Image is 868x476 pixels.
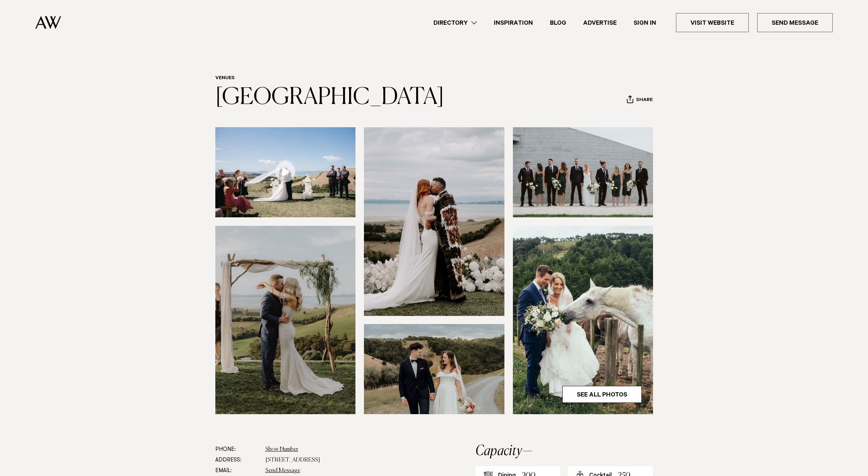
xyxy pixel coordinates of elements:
a: [GEOGRAPHIC_DATA] [215,86,444,109]
a: Send Message [757,13,833,32]
a: Visit Website [676,13,749,32]
a: See All Photos [562,386,642,403]
img: Bridal party Auckland weddings [513,127,653,217]
a: Sign In [625,18,665,28]
a: Inspiration [485,18,541,28]
a: Venues [215,76,235,81]
dt: Address: [215,455,260,465]
span: Share [636,97,653,104]
dd: [STREET_ADDRESS] [265,455,430,465]
a: Blog [541,18,575,28]
a: Show Number [265,447,298,452]
button: Share [627,95,653,106]
h2: Capacity [475,444,653,458]
a: Directory [425,18,485,28]
img: wedding couple country road Auckland [364,324,504,414]
dt: Phone: [215,444,260,455]
a: Send Message [265,468,300,474]
img: Auckland Weddings Logo [35,16,61,29]
dt: Email: [215,465,260,476]
a: Advertise [575,18,625,28]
